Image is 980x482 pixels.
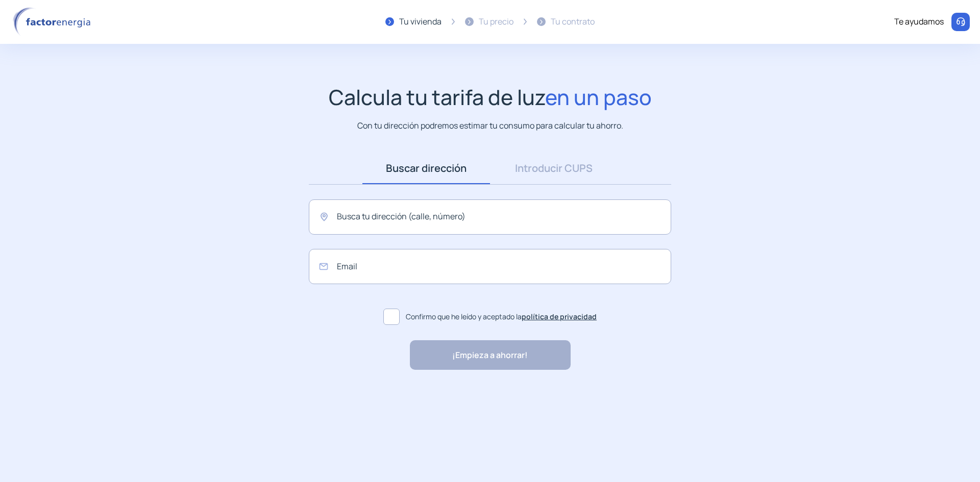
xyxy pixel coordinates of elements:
img: logo factor [10,7,97,37]
h1: Calcula tu tarifa de luz [329,85,652,110]
div: Tu vivienda [399,15,442,29]
div: Te ayudamos [894,15,944,29]
p: Con tu dirección podremos estimar tu consumo para calcular tu ahorro. [357,119,623,132]
span: en un paso [545,83,652,111]
img: llamar [955,17,966,27]
span: Confirmo que he leído y aceptado la [406,311,597,322]
a: Introducir CUPS [490,153,618,184]
a: política de privacidad [522,312,597,321]
a: Buscar dirección [362,153,490,184]
div: Tu contrato [551,15,595,29]
div: Tu precio [479,15,513,29]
